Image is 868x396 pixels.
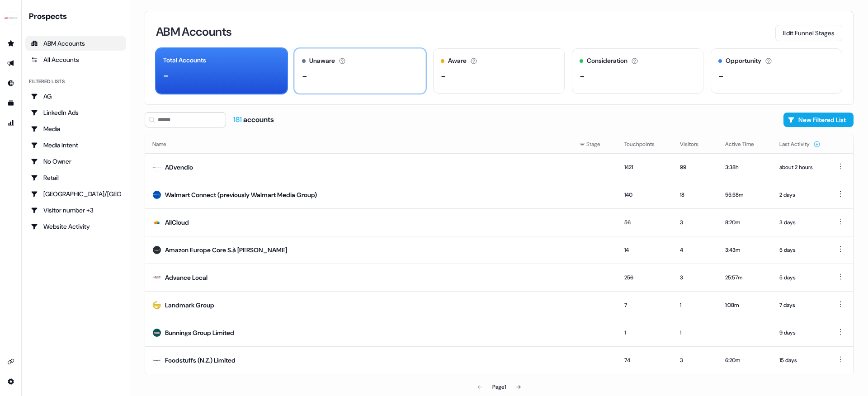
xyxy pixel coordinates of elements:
div: LinkedIn Ads [31,108,121,117]
div: 7 [624,301,665,310]
a: Go to No Owner [25,154,126,169]
a: Go to templates [4,96,18,110]
div: - [580,69,585,83]
span: 181 [233,115,243,124]
div: 56 [624,218,665,227]
div: 3 [680,356,711,365]
th: Name [145,135,572,153]
div: 14 [624,245,665,255]
a: Go to integrations [4,354,18,369]
div: 25:57m [725,273,765,282]
div: Landmark Group [165,301,214,310]
div: 140 [624,190,665,199]
div: ADvendio [165,163,193,172]
div: Bunnings Group Limited [165,328,234,337]
div: Unaware [309,56,335,66]
div: Stage [579,140,610,149]
div: - [718,69,724,83]
a: ABM Accounts [25,36,126,51]
a: Go to AG [25,89,126,104]
div: 3:43m [725,245,765,255]
a: Go to Media [25,122,126,136]
a: Go to outbound experience [4,56,18,71]
a: Go to LinkedIn Ads [25,105,126,120]
div: Total Accounts [163,56,206,65]
a: Go to USA/Canada [25,187,126,201]
div: 7 days [779,301,821,310]
div: [GEOGRAPHIC_DATA]/[GEOGRAPHIC_DATA] [31,189,121,198]
div: Advance Local [165,273,208,282]
a: All accounts [25,52,126,67]
button: Visitors [680,136,709,152]
div: ABM Accounts [31,39,121,48]
a: Go to integrations [4,374,18,389]
button: Last Activity [779,136,821,152]
div: 99 [680,163,711,172]
a: Go to Visitor number +3 [25,203,126,217]
div: Retail [31,173,121,182]
h3: ABM Accounts [156,26,231,38]
a: Go to Retail [25,170,126,185]
div: Consideration [587,56,627,66]
div: 1421 [624,163,665,172]
div: No Owner [31,157,121,166]
div: Media Intent [31,141,121,150]
button: New Filtered List [783,113,854,127]
div: Aware [448,56,467,66]
div: 9 days [779,328,821,337]
a: Go to Media Intent [25,138,126,152]
button: Edit Funnel Stages [775,25,842,41]
div: 5 days [779,245,821,255]
div: - [163,69,169,82]
div: 1 [680,301,711,310]
button: Touchpoints [624,136,665,152]
div: Page 1 [492,382,506,391]
div: 256 [624,273,665,282]
div: 3 [680,273,711,282]
div: Prospects [29,11,126,22]
div: Visitor number +3 [31,206,121,215]
div: Amazon Europe Core S.à [PERSON_NAME] [165,245,287,255]
button: Active Time [725,136,765,152]
div: - [441,69,446,83]
div: 3 days [779,218,821,227]
a: Go to prospects [4,36,18,51]
div: AllCloud [165,218,189,227]
div: Media [31,124,121,133]
div: Website Activity [31,222,121,231]
div: 3 [680,218,711,227]
div: about 2 hours [779,163,821,172]
div: 4 [680,245,711,255]
div: 1:08m [725,301,765,310]
div: 2 days [779,190,821,199]
a: Go to Inbound [4,76,18,90]
div: 1 [680,328,711,337]
div: 18 [680,190,711,199]
a: Go to attribution [4,116,18,130]
div: 1 [624,328,665,337]
div: 8:20m [725,218,765,227]
div: 6:20m [725,356,765,365]
div: - [302,69,307,83]
div: accounts [233,115,274,125]
div: 74 [624,356,665,365]
div: Walmart Connect (previously Walmart Media Group) [165,190,317,199]
div: Filtered lists [29,78,65,85]
a: Go to Website Activity [25,219,126,234]
div: 55:58m [725,190,765,199]
div: 5 days [779,273,821,282]
div: Opportunity [726,56,761,66]
div: All Accounts [31,55,121,64]
div: AG [31,92,121,101]
div: 3:38h [725,163,765,172]
div: 15 days [779,356,821,365]
div: Foodstuffs (N.Z.) Limited [165,356,236,365]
